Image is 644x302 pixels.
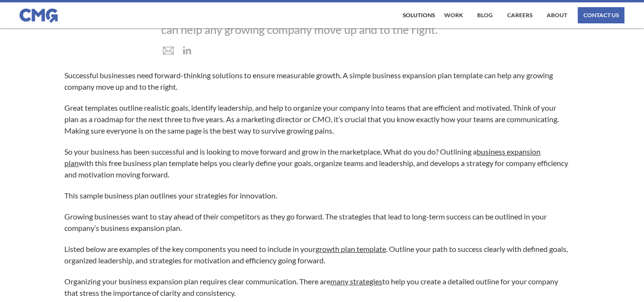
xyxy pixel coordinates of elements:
a: Careers [505,7,535,23]
div: Solutions [403,12,435,18]
img: CMG logo in blue. [20,9,58,23]
p: Great templates outline realistic goals, identify leadership, and help to organize your company i... [64,102,570,136]
a: Blog [475,7,495,23]
img: LinkedIn icon in grey [182,45,192,55]
p: This sample business plan outlines your strategies for innovation. [64,190,570,201]
a: About [544,7,570,23]
a: work [442,7,465,23]
img: mail icon in grey [162,46,174,56]
p: So your business has been successful and is looking to move forward and grow in the marketplace. ... [64,146,570,180]
p: Listed below are examples of the key components you need to include in your . Outline your path t... [64,243,570,266]
div: contact us [583,12,619,18]
p: Growing businesses want to stay ahead of their competitors as they go forward. The strategies tha... [64,211,570,234]
a: growth plan template [316,244,386,253]
p: Organizing your business expansion plan requires clear communication. There are to help you creat... [64,276,570,299]
p: Successful businesses need forward-thinking solutions to ensure measurable growth. A simple busin... [64,70,570,93]
a: many strategies [330,277,382,286]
